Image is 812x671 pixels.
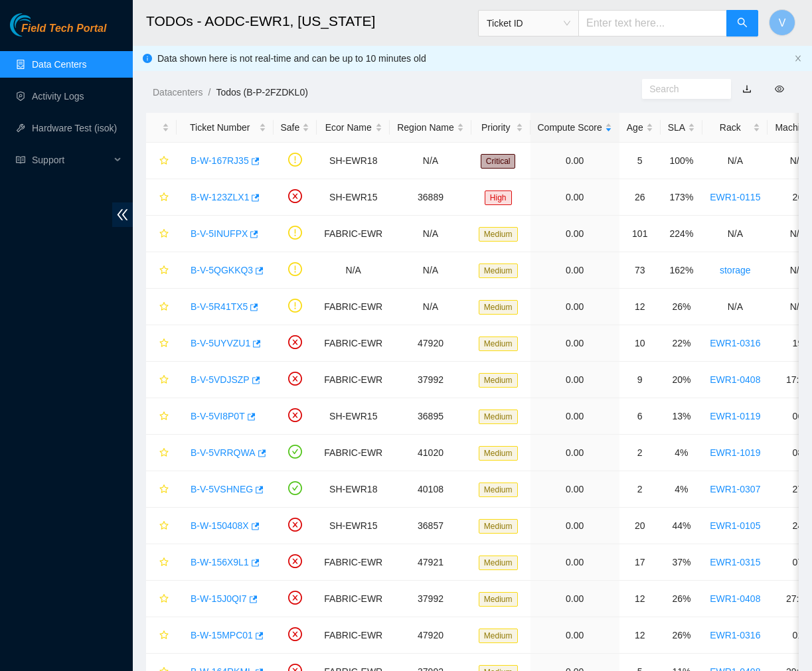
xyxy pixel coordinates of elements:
[10,24,106,41] a: Akamai TechnologiesField Tech Portal
[485,190,512,205] span: High
[530,252,619,289] td: 0.00
[661,362,702,398] td: 20%
[530,435,619,471] td: 0.00
[702,216,768,252] td: N/A
[619,581,661,617] td: 12
[479,556,518,570] span: Medium
[191,374,250,385] a: B-V-5VDJSZP
[702,143,768,179] td: N/A
[153,150,169,171] button: star
[661,508,702,544] td: 44%
[191,630,253,640] a: B-W-15MPC01
[619,289,661,325] td: 12
[737,17,748,30] span: search
[191,301,248,312] a: B-V-5R41TX5
[578,10,727,37] input: Enter text here...
[710,557,760,567] a: EWR1-0315
[153,515,169,536] button: star
[112,202,133,227] span: double-left
[191,557,249,567] a: B-W-156X9L1
[191,447,256,458] a: B-V-5VRRQWA
[661,216,702,252] td: 224%
[153,87,203,98] a: Datacenters
[317,581,390,617] td: FABRIC-EWR
[530,544,619,581] td: 0.00
[710,192,760,202] a: EWR1-0115
[159,156,169,167] span: star
[710,447,760,458] a: EWR1-1019
[479,227,518,242] span: Medium
[390,581,471,617] td: 37992
[661,544,702,581] td: 37%
[619,325,661,362] td: 10
[159,265,169,276] span: star
[720,265,751,275] a: storage
[775,84,784,94] span: eye
[530,581,619,617] td: 0.00
[288,518,302,532] span: close-circle
[317,252,390,289] td: N/A
[530,617,619,654] td: 0.00
[390,544,471,581] td: 47921
[661,252,702,289] td: 162%
[153,442,169,463] button: star
[32,147,110,173] span: Support
[390,216,471,252] td: N/A
[191,155,249,166] a: B-W-167RJ35
[32,123,117,133] a: Hardware Test (isok)
[159,558,169,568] span: star
[288,189,302,203] span: close-circle
[390,289,471,325] td: N/A
[288,481,302,495] span: check-circle
[661,581,702,617] td: 26%
[390,435,471,471] td: 41020
[479,629,518,643] span: Medium
[159,375,169,386] span: star
[288,226,302,240] span: exclamation-circle
[153,260,169,281] button: star
[530,179,619,216] td: 0.00
[288,591,302,605] span: close-circle
[661,179,702,216] td: 173%
[710,374,760,385] a: EWR1-0408
[732,78,762,100] button: download
[159,631,169,641] span: star
[479,300,518,315] span: Medium
[288,262,302,276] span: exclamation-circle
[619,252,661,289] td: 73
[153,296,169,317] button: star
[619,617,661,654] td: 12
[619,544,661,581] td: 17
[649,82,713,96] input: Search
[288,554,302,568] span: close-circle
[390,398,471,435] td: 36895
[661,617,702,654] td: 26%
[32,91,84,102] a: Activity Logs
[390,508,471,544] td: 36857
[661,435,702,471] td: 4%
[619,398,661,435] td: 6
[619,435,661,471] td: 2
[153,333,169,354] button: star
[390,325,471,362] td: 47920
[153,369,169,390] button: star
[619,471,661,508] td: 2
[661,289,702,325] td: 26%
[390,617,471,654] td: 47920
[288,445,302,459] span: check-circle
[479,336,518,351] span: Medium
[159,448,169,459] span: star
[530,471,619,508] td: 0.00
[288,627,302,641] span: close-circle
[317,617,390,654] td: FABRIC-EWR
[390,143,471,179] td: N/A
[710,484,760,494] a: EWR1-0307
[479,373,518,388] span: Medium
[479,446,518,461] span: Medium
[191,338,250,348] a: B-V-5UYVZU1
[191,265,253,275] a: B-V-5QGKKQ3
[16,155,25,165] span: read
[159,302,169,313] span: star
[317,289,390,325] td: FABRIC-EWR
[159,229,169,240] span: star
